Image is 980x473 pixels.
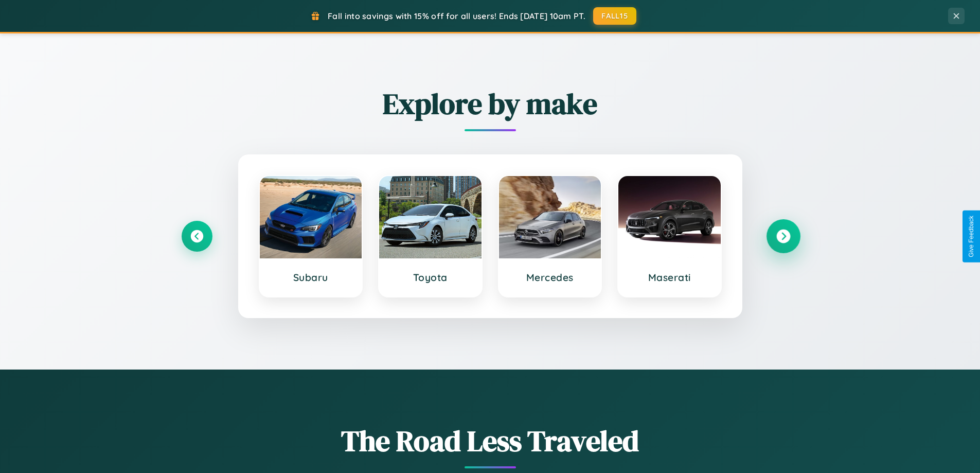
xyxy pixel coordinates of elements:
[593,7,636,25] button: FALL15
[182,84,799,124] h2: Explore by make
[389,271,471,284] h3: Toyota
[270,271,352,284] h3: Subaru
[182,421,799,461] h1: The Road Less Traveled
[629,271,710,284] h3: Maserati
[968,216,975,257] div: Give Feedback
[328,11,585,21] span: Fall into savings with 15% off for all users! Ends [DATE] 10am PT.
[509,271,591,284] h3: Mercedes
